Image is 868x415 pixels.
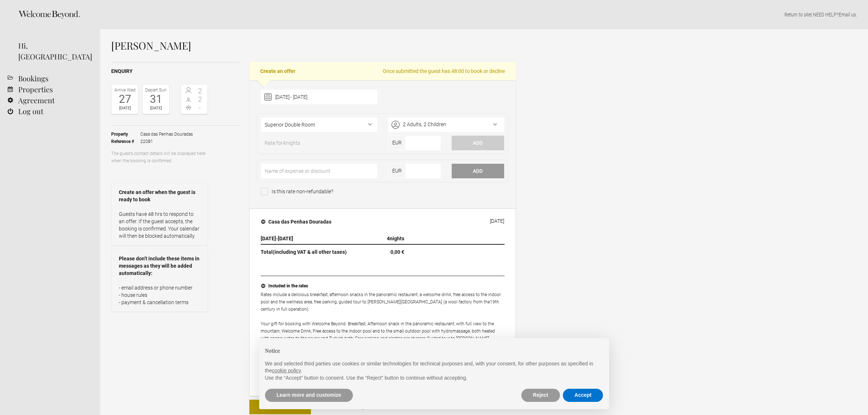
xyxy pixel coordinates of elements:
[144,94,167,105] div: 31
[144,86,167,94] div: Depart Sun
[194,96,206,103] span: 2
[265,360,603,375] p: We and selected third parties use cookies or similar technologies for technical purposes and, wit...
[261,188,333,195] span: Is this rate non-refundable?
[839,12,856,18] a: Email us
[119,210,200,240] p: Guests have 48 hrs to respond to an offer. If the guest accepts, the booking is confirmed. Your c...
[113,94,136,105] div: 27
[283,140,286,146] span: 4
[272,368,301,373] a: cookie policy - link opens in a new tab
[452,136,504,150] button: Add
[265,389,353,402] button: Learn more and customize
[265,347,603,354] h2: Notice
[249,62,516,80] h2: Create an offer
[144,105,167,112] div: [DATE]
[140,131,193,138] span: Casa das Penhas Douradas
[119,189,200,203] strong: Create an offer when the guest is ready to book
[563,389,603,402] button: Accept
[388,164,406,178] span: EUR
[261,218,331,225] h4: Casa das Penhas Douradas
[387,236,390,241] span: 4
[383,67,505,75] span: Once submitted the guest has 48:00 to book or decline
[111,138,140,145] strong: Reference #
[111,150,208,164] p: The guest’s contact details will be displayed here when the booking is confirmed.
[261,236,276,241] span: [DATE]
[490,218,504,224] div: [DATE]
[119,255,200,277] strong: Please don’t include these items in messages as they will be added automatically:
[273,249,347,255] span: (including VAT & all other taxes)
[452,164,504,178] button: Add
[113,86,136,94] div: Arrive Wed
[194,104,206,111] span: -
[18,40,89,62] div: Hi, [GEOGRAPHIC_DATA]
[785,12,811,18] a: Return to site
[140,138,193,145] span: 22081
[113,105,136,112] div: [DATE]
[255,214,510,229] button: Casa das Penhas Douradas [DATE]
[194,87,206,94] span: 2
[278,236,293,241] span: [DATE]
[261,244,358,257] th: Total
[521,389,560,402] button: Reject
[111,11,857,18] p: | NEED HELP? .
[388,136,406,150] span: EUR
[261,291,505,357] p: Rates include a delicious breakfast, afternoon snacks in the panoramic restaurant, a welcome drin...
[249,400,311,414] button: Send Offer
[265,375,603,382] p: Use the “Accept” button to consent. Use the “Reject” button to continue without accepting.
[390,249,404,255] flynt-currency: 0,00 €
[261,139,304,150] span: Rate for nights
[111,40,516,51] h1: [PERSON_NAME]
[111,67,240,75] h2: Enquiry
[111,131,140,138] strong: Property
[261,164,377,178] input: Name of expense or discount
[119,284,200,306] p: - email address or phone number - house rules - payment & cancellation terms
[358,233,407,244] th: nights
[261,282,505,291] button: Included in the rates
[261,233,358,244] th: -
